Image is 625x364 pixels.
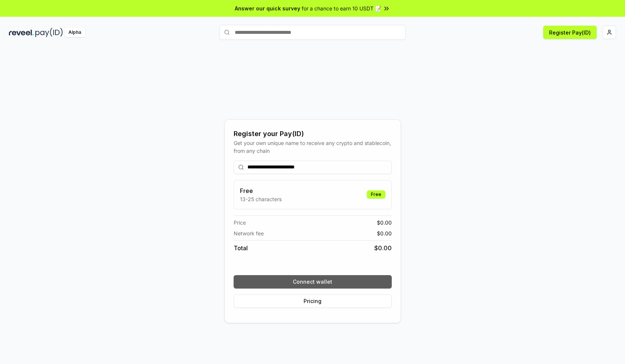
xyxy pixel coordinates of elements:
img: reveel_dark [9,28,34,37]
button: Pricing [234,294,392,308]
span: Network fee [234,229,264,237]
button: Register Pay(ID) [543,26,597,39]
h3: Free [240,186,282,195]
div: Register your Pay(ID) [234,129,392,139]
span: for a chance to earn 10 USDT 📝 [302,4,381,12]
p: 13-25 characters [240,195,282,203]
span: Answer our quick survey [235,4,300,12]
div: Get your own unique name to receive any crypto and stablecoin, from any chain [234,139,392,155]
button: Connect wallet [234,275,392,289]
span: Price [234,219,246,226]
span: $ 0.00 [377,229,392,237]
span: $ 0.00 [374,244,392,252]
img: pay_id [35,28,63,37]
div: Alpha [64,28,85,37]
span: $ 0.00 [377,219,392,226]
div: Free [367,190,385,199]
span: Total [234,244,248,252]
